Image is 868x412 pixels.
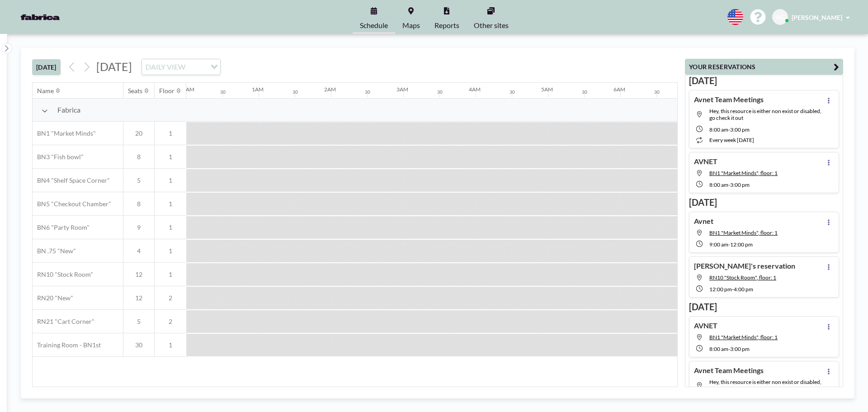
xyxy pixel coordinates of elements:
div: Floor [159,87,175,95]
span: Other sites [474,22,509,29]
div: Seats [128,87,142,95]
div: Name [37,87,54,95]
span: 1 [155,223,186,232]
h3: [DATE] [689,197,839,208]
div: 6AM [613,86,625,93]
span: - [728,181,730,188]
span: 3:00 PM [730,346,750,352]
div: 30 [654,89,660,95]
div: 30 [365,89,370,95]
span: 5 [123,317,154,326]
span: 4 [123,247,154,255]
span: BN1 "Market Minds", floor: 1 [709,229,778,236]
span: 12:00 PM [709,286,732,293]
span: Training Room - BN1st [33,341,101,349]
span: BN6 "Party Room" [33,223,90,232]
img: organization-logo [14,8,66,26]
span: BN3 "Fish bowl" [33,153,84,161]
span: 5 [123,176,154,185]
div: Search for option [142,59,220,75]
span: RN21 "Cart Corner" [33,317,94,326]
span: 1 [155,176,186,185]
h3: [DATE] [689,301,839,313]
span: [PERSON_NAME] [792,14,842,21]
div: 30 [292,89,298,95]
span: 8 [123,153,154,161]
span: BN1 "Market Minds" [33,129,96,137]
span: 1 [155,247,186,255]
span: RN10 "Stock Room" [33,270,93,279]
span: [DATE] [96,60,132,73]
button: YOUR RESERVATIONS [685,59,843,75]
span: Fabrica [57,105,80,114]
h4: AVNET [694,321,717,330]
span: 12 [123,294,154,302]
span: Hey, this resource is either non exist or disabled, go check it out [709,108,821,121]
div: 1AM [252,86,264,93]
span: 2 [155,317,186,326]
div: 30 [582,89,587,95]
span: every week [DATE] [709,137,754,143]
span: 8:00 AM [709,126,728,133]
span: 8:00 AM [709,181,728,188]
div: 12AM [179,86,194,93]
span: 1 [155,270,186,279]
h4: [PERSON_NAME]'s reservation [694,261,795,270]
span: 3:00 PM [730,126,750,133]
span: Hey, this resource is either non exist or disabled, go check it out [709,379,821,392]
div: 5AM [541,86,553,93]
div: 30 [509,89,515,95]
span: - [728,346,730,352]
span: BN4 "Shelf Space Corner" [33,176,110,185]
span: - [732,286,734,293]
span: - [728,241,730,248]
div: 30 [220,89,226,95]
h4: Avnet [694,217,713,226]
span: RN20 "New" [33,294,73,302]
h4: Avnet Team Meetings [694,366,764,375]
span: BN1 "Market Minds", floor: 1 [709,334,778,341]
span: 1 [155,129,186,137]
h4: AVNET [694,157,717,166]
div: 4AM [469,86,481,93]
div: 2AM [324,86,336,93]
span: BN5 "Checkout Chamber" [33,200,111,208]
span: 1 [155,341,186,349]
span: Reports [434,22,459,29]
span: 9 [123,223,154,232]
span: 8 [123,200,154,208]
span: 2 [155,294,186,302]
span: AG [776,13,785,21]
span: 1 [155,153,186,161]
button: [DATE] [32,59,61,75]
span: BN1 "Market Minds", floor: 1 [709,170,778,176]
span: Schedule [360,22,388,29]
h3: [DATE] [689,75,839,86]
span: - [728,126,730,133]
span: 30 [123,341,154,349]
span: 4:00 PM [734,286,753,293]
span: 1 [155,200,186,208]
div: 3AM [396,86,408,93]
div: 30 [437,89,443,95]
span: 8:00 AM [709,346,728,352]
h4: Avnet Team Meetings [694,95,764,104]
span: DAILY VIEW [144,61,187,73]
span: 3:00 PM [730,181,750,188]
span: 12 [123,270,154,279]
span: Maps [402,22,420,29]
span: 9:00 AM [709,241,728,248]
span: 20 [123,129,154,137]
span: BN .75 "New" [33,247,76,255]
input: Search for option [188,61,205,73]
span: 12:00 PM [730,241,753,248]
span: RN10 "Stock Room", floor: 1 [709,274,776,281]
